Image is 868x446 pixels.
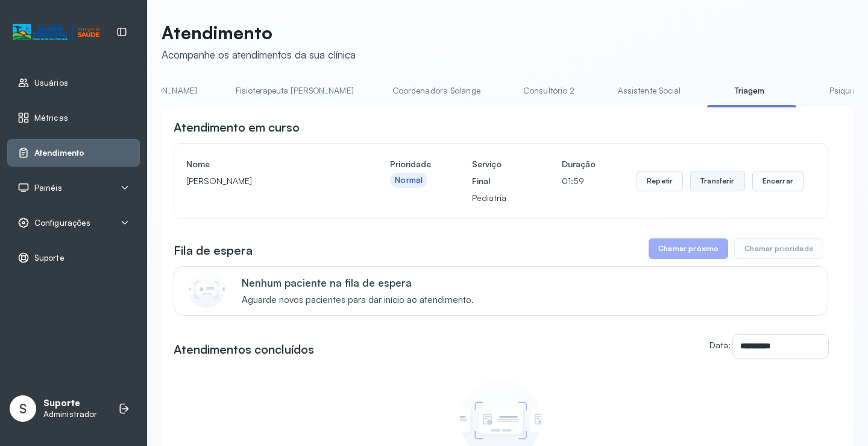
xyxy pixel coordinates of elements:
button: Encerrar [752,171,804,191]
h4: Serviço Final [472,156,521,190]
a: Fisioterapeuta [PERSON_NAME] [224,81,366,101]
label: Data: [709,340,731,350]
p: Nenhum paciente na fila de espera [242,276,474,289]
a: Coordenadora Solange [380,81,492,101]
h3: Fila de espera [174,242,253,259]
p: 01:59 [562,173,596,190]
p: [PERSON_NAME] [186,173,349,190]
button: Chamar prioridade [734,238,823,259]
a: Consultório 2 [507,81,591,101]
span: Usuários [34,78,68,88]
h3: Atendimento em curso [174,119,300,136]
h3: Atendimentos concluídos [174,341,314,358]
div: Normal [395,175,423,185]
p: Pediatria [472,190,521,206]
span: Configurações [34,218,90,228]
img: Logotipo do estabelecimento [13,22,99,42]
p: Suporte [43,398,97,409]
p: Atendimento [162,22,356,43]
h4: Duração [562,156,596,173]
span: Painéis [34,183,62,193]
button: Repetir [637,171,683,191]
p: Administrador [43,409,97,419]
a: Atendimento [17,147,130,159]
button: Transferir [690,171,745,191]
a: Assistente Social [606,81,693,101]
img: Imagem de CalloutCard [189,272,225,308]
div: Acompanhe os atendimentos da sua clínica [162,48,356,61]
h4: Nome [186,156,349,173]
button: Chamar próximo [649,238,728,259]
span: Métricas [34,113,68,123]
a: Métricas [17,112,130,124]
a: Usuários [17,77,130,89]
span: Aguarde novos pacientes para dar início ao atendimento. [242,295,474,306]
h4: Prioridade [390,156,431,173]
a: Triagem [707,81,791,101]
span: Atendimento [34,148,84,158]
span: Suporte [34,253,64,263]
